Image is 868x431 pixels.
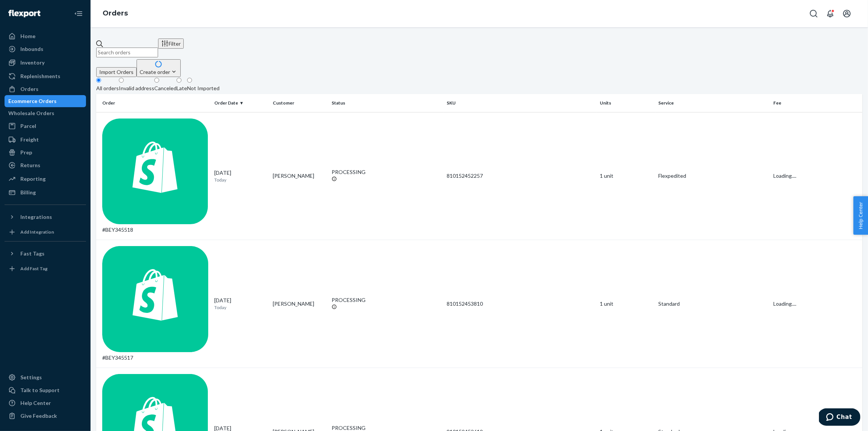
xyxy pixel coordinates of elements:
[823,6,838,21] button: Open notifications
[119,85,154,92] div: Invalid address
[158,38,184,49] button: Filter
[770,240,862,368] td: Loading....
[597,240,656,368] td: 1 unit
[5,211,86,223] button: Integrations
[20,386,60,394] div: Talk to Support
[5,146,86,159] a: Prep
[5,173,86,185] a: Reporting
[20,229,54,235] div: Add Integration
[5,107,86,119] a: Wholesale Orders
[214,297,267,311] div: [DATE]
[5,226,86,238] a: Add Integration
[187,85,220,92] div: Not Imported
[332,168,441,176] div: PROCESSING
[5,248,86,260] button: Fast Tags
[96,67,137,77] button: Import Orders
[97,3,134,25] ol: breadcrumbs
[20,122,36,130] div: Parcel
[20,136,39,143] div: Freight
[332,296,441,304] div: PROCESSING
[806,6,821,21] button: Open Search Box
[102,246,208,362] div: #BEY345517
[161,40,181,48] div: Filter
[8,97,57,105] div: Ecommerce Orders
[103,9,128,17] a: Orders
[447,300,594,308] div: 810152453810
[5,134,86,146] a: Freight
[20,162,40,169] div: Returns
[853,196,868,235] button: Help Center
[5,410,86,422] button: Give Feedback
[8,109,54,117] div: Wholesale Orders
[96,48,158,57] input: Search orders
[102,119,208,234] div: #BEY345518
[819,408,860,427] iframe: Opens a widget where you can chat to one of our agents
[96,85,119,92] div: All orders
[5,120,86,132] a: Parcel
[329,94,444,112] th: Status
[447,172,594,180] div: 810152452257
[137,59,181,77] button: Create order
[270,240,329,368] td: [PERSON_NAME]
[20,85,38,93] div: Orders
[140,68,178,76] div: Create order
[20,72,60,80] div: Replenishments
[119,78,124,83] input: Invalid address
[5,371,86,383] a: Settings
[659,300,768,308] p: Standard
[5,57,86,69] a: Inventory
[5,83,86,95] a: Orders
[214,304,267,311] p: Today
[656,94,771,112] th: Service
[5,397,86,409] a: Help Center
[5,263,86,275] a: Add Fast Tag
[20,412,57,420] div: Give Feedback
[20,59,45,66] div: Inventory
[5,43,86,55] a: Inbounds
[8,10,40,17] img: Flexport logo
[20,265,48,272] div: Add Fast Tag
[5,70,86,82] a: Replenishments
[270,112,329,240] td: [PERSON_NAME]
[5,95,86,107] a: Ecommerce Orders
[5,186,86,199] a: Billing
[20,213,52,221] div: Integrations
[444,94,597,112] th: SKU
[211,94,270,112] th: Order Date
[597,94,656,112] th: Units
[273,100,326,106] div: Customer
[177,78,181,83] input: Late
[20,189,36,196] div: Billing
[214,169,267,183] div: [DATE]
[839,6,854,21] button: Open account menu
[20,45,43,53] div: Inbounds
[5,159,86,171] a: Returns
[5,30,86,42] a: Home
[770,112,862,240] td: Loading....
[154,78,159,83] input: Canceled
[154,85,177,92] div: Canceled
[177,85,187,92] div: Late
[20,149,32,156] div: Prep
[20,374,42,381] div: Settings
[187,78,192,83] input: Not Imported
[20,32,35,40] div: Home
[20,250,45,257] div: Fast Tags
[20,175,46,183] div: Reporting
[96,78,101,83] input: All orders
[214,177,267,183] p: Today
[96,94,211,112] th: Order
[5,384,86,396] button: Talk to Support
[20,399,51,407] div: Help Center
[597,112,656,240] td: 1 unit
[770,94,862,112] th: Fee
[71,6,86,21] button: Close Navigation
[659,172,768,180] p: Flexpedited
